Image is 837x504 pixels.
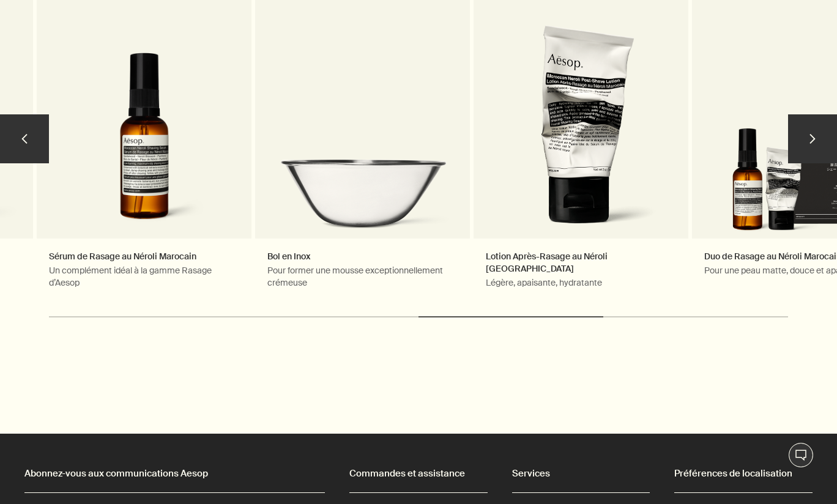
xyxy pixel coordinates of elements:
[24,464,325,483] h2: Abonnez-vous aux communications Aesop
[788,114,837,163] button: next slide
[789,443,813,467] button: Chat en direct
[674,464,813,483] h2: Préférences de localisation
[349,464,488,483] h2: Commandes et assistance
[512,464,650,483] h2: Services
